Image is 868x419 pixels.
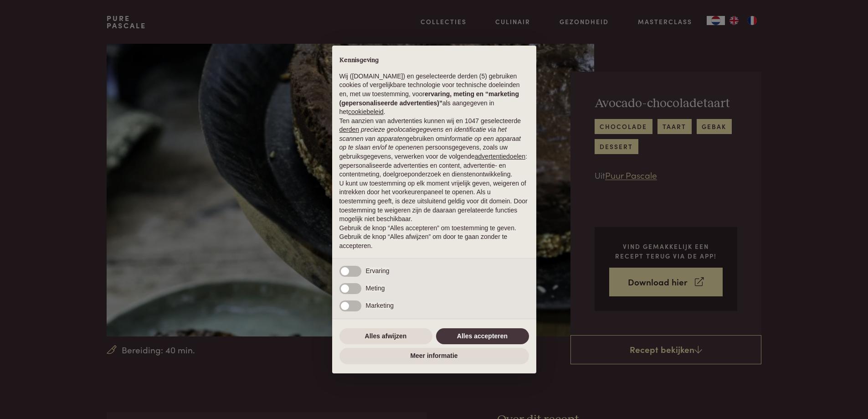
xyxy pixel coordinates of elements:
[339,135,521,151] em: informatie op een apparaat op te slaan en/of te openen
[339,90,519,107] strong: ervaring, meting en “marketing (gepersonaliseerde advertenties)”
[339,224,529,251] p: Gebruik de knop “Alles accepteren” om toestemming te geven. Gebruik de knop “Alles afwijzen” om d...
[436,328,529,345] button: Alles accepteren
[339,117,529,179] p: Ten aanzien van advertenties kunnen wij en 1047 geselecteerde gebruiken om en persoonsgegevens, z...
[475,152,525,161] button: advertentiedoelen
[348,108,384,115] a: cookiebeleid
[366,285,385,292] span: Meting
[339,348,529,364] button: Meer informatie
[366,267,390,274] span: Ervaring
[339,126,507,142] em: precieze geolocatiegegevens en identificatie via het scannen van apparaten
[339,328,432,345] button: Alles afwijzen
[339,179,529,224] p: U kunt uw toestemming op elk moment vrijelijk geven, weigeren of intrekken door het voorkeurenpan...
[339,57,529,65] h2: Kennisgeving
[339,125,360,134] button: derden
[339,72,529,117] p: Wij ([DOMAIN_NAME]) en geselecteerde derden (5) gebruiken cookies of vergelijkbare technologie vo...
[366,302,394,309] span: Marketing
